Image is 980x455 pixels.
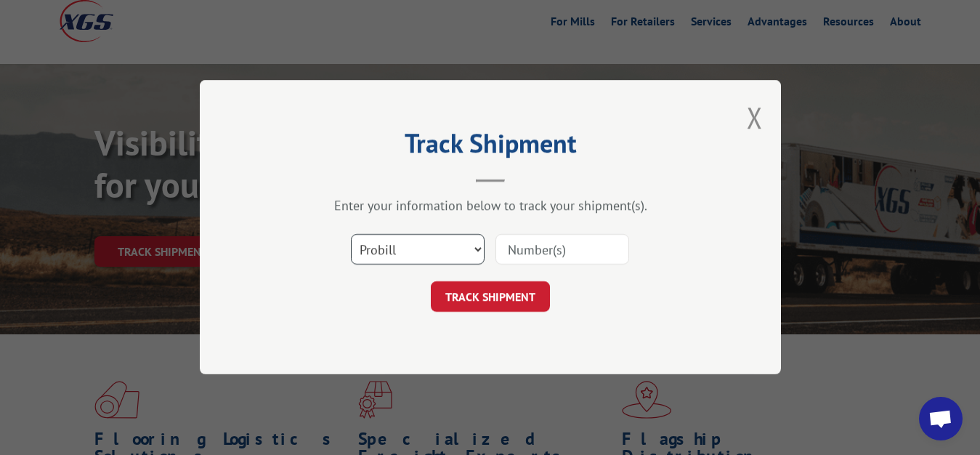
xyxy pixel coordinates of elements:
input: Number(s) [495,235,629,265]
div: Enter your information below to track your shipment(s). [272,198,708,214]
h2: Track Shipment [272,133,708,161]
button: Close modal [747,98,763,137]
div: Open chat [919,397,963,440]
button: TRACK SHIPMENT [431,282,550,313]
